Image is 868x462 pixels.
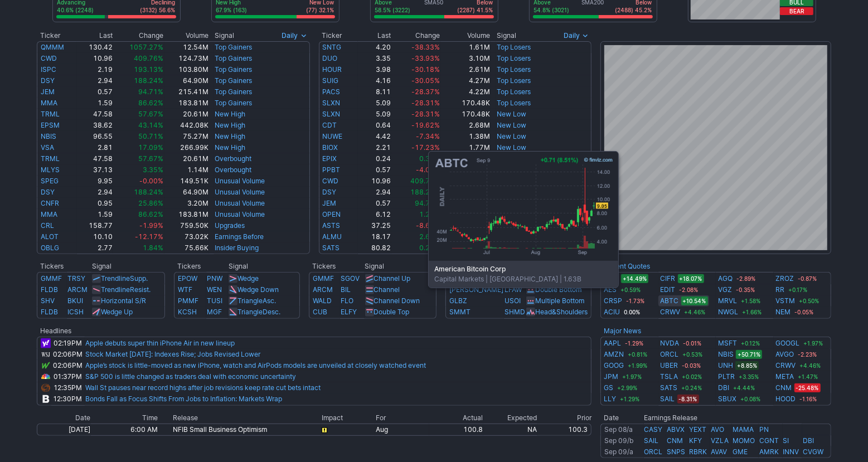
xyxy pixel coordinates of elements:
span: Daily [282,30,298,41]
a: Sep 08/a [604,425,633,434]
a: HOOD [776,393,796,405]
td: 12.54M [164,41,210,53]
a: EDIT [661,284,676,295]
a: CNM [776,382,792,393]
a: JEM [323,199,337,207]
th: Ticker [37,30,77,41]
button: Bear [780,7,813,15]
a: TriangleAsc. [237,296,276,305]
a: PN [759,425,769,434]
a: Stock Market [DATE]: Indexes Rise; Jobs Revised Lower [85,350,260,358]
a: WEN [207,285,222,294]
span: -19.62% [411,121,440,129]
a: CNFR [41,199,59,207]
span: 409.76% [134,54,164,62]
td: 149.51K [164,176,210,187]
span: Trendline [101,274,130,283]
a: EPOW [178,274,197,283]
a: CIFR [661,273,676,284]
a: DSY [41,76,55,85]
a: SBUX [718,393,736,405]
span: Daily [564,30,580,41]
a: GS [604,382,613,393]
a: ICSH [67,308,84,316]
a: META [776,371,794,382]
a: Earnings Before [215,232,264,241]
a: S&P 500 is little changed as traders deal with economic uncertainty [85,372,296,381]
a: MRVL [718,295,737,307]
td: 183.81M [164,98,210,109]
a: New Low [497,121,526,129]
a: TrendlineSupp. [101,274,148,283]
span: -0.00% [140,177,164,185]
a: Top Gainers [215,87,252,96]
a: DUO [323,54,338,62]
a: New High [215,143,245,152]
td: 0.24 [358,153,391,164]
td: 170.48K [440,98,491,109]
td: 2.19 [77,64,113,75]
span: 57.67% [139,154,164,163]
a: ARCM [67,285,88,294]
a: RR [776,284,785,295]
span: -28.31% [411,99,440,107]
td: 4.42 [358,131,391,142]
td: 1.38M [440,131,491,142]
td: 5.09 [358,109,391,120]
a: TUSI [207,296,222,305]
a: ELFY [341,308,357,316]
a: WALD [313,296,332,305]
td: 37.13 [77,164,113,176]
a: ACIU [604,307,620,318]
a: GMMF [313,274,334,283]
button: Signals interval [279,30,310,41]
span: -30.05% [411,76,440,85]
a: RBRK [689,448,707,456]
a: CASY [644,425,663,434]
a: GLBZ [449,296,467,305]
td: 9.95 [77,176,113,187]
a: DSY [41,188,55,196]
a: Top Gainers [215,99,252,107]
span: 188.24% [134,76,164,85]
a: Wedge Down [237,285,279,294]
a: ZROZ [776,273,794,284]
button: Signals interval [561,30,591,41]
td: 2.21 [358,142,391,153]
a: TSLA [661,371,678,382]
a: AVGO [776,349,794,360]
a: INNV [783,448,799,456]
a: ABVX [667,425,685,434]
a: PPBT [323,166,341,174]
a: AVAV [711,448,727,456]
a: Top Losers [497,43,531,51]
a: New High [215,132,245,140]
a: SAIL [644,436,659,445]
a: CRSP [604,295,622,307]
th: Change [113,30,164,41]
a: FLO [341,296,353,305]
a: ALMU [323,232,342,241]
a: Wall St pauses near record highs after job revisions keep rate cut bets intact [85,383,321,392]
span: Trendline [101,285,130,294]
td: 3.35 [358,53,391,64]
a: [PERSON_NAME] [449,285,503,294]
td: 47.58 [77,109,113,120]
a: MGF [207,308,222,316]
a: Wedge Up [101,308,133,316]
p: 40.6% (2248) [57,6,94,14]
a: Overbought [215,166,251,174]
a: Horizontal S/R [101,296,146,305]
a: AAPL [604,338,621,349]
span: 86.62% [139,99,164,107]
td: 38.62 [77,120,113,131]
a: CGNT [759,436,779,445]
a: AES [604,284,617,295]
a: Sep 09/b [604,436,633,445]
a: New Low [497,143,526,152]
a: PMMF [178,296,198,305]
a: Channel Up [374,274,411,283]
a: ABTC [661,295,679,307]
a: SHV [41,296,55,305]
a: CRWV [776,360,796,371]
